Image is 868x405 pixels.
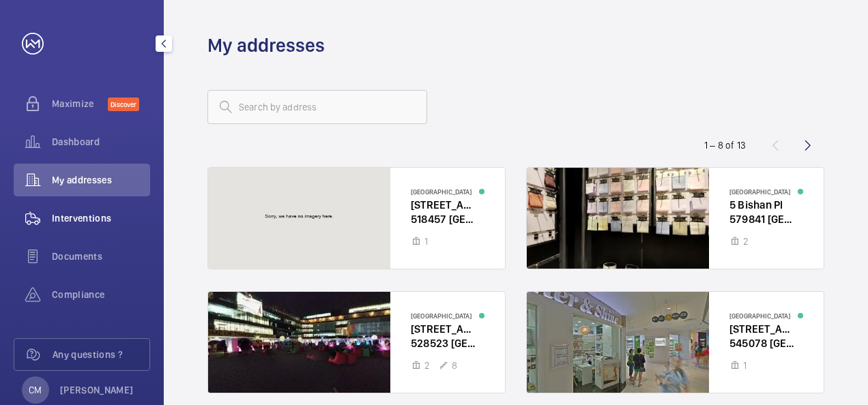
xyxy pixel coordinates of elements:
[207,90,427,124] input: Search by address
[704,138,746,152] div: 1 – 8 of 13
[52,288,150,301] span: Compliance
[29,383,42,397] p: CM
[52,250,150,263] span: Documents
[53,348,149,361] span: Any questions ?
[60,383,134,397] p: [PERSON_NAME]
[108,97,139,111] span: Discover
[52,97,108,110] span: Maximize
[52,135,150,149] span: Dashboard
[52,173,150,187] span: My addresses
[52,211,150,225] span: Interventions
[207,33,325,58] h1: My addresses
